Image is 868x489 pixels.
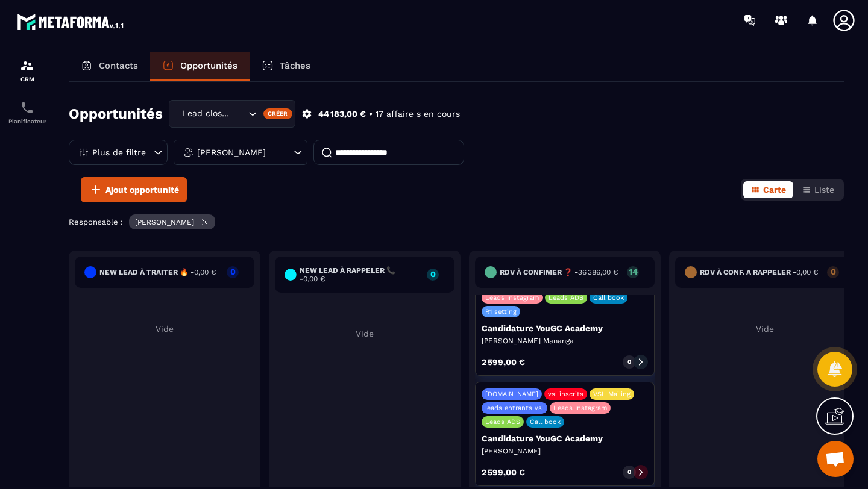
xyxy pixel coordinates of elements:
[69,102,163,126] h2: Opportunités
[180,60,237,71] p: Opportunités
[700,268,818,276] h6: RDV à conf. A RAPPELER -
[99,60,138,71] p: Contacts
[549,294,583,302] p: Leads ADS
[150,52,250,81] a: Opportunités
[280,60,310,71] p: Tâches
[817,441,854,477] a: Ouvrir le chat
[135,218,194,226] p: [PERSON_NAME]
[169,100,295,128] div: Search for option
[75,324,254,334] p: Vide
[827,267,839,276] p: 0
[482,468,525,476] p: 2 599,00 €
[69,52,150,81] a: Contacts
[627,468,631,476] p: 0
[81,177,187,202] button: Ajout opportunité
[194,268,216,276] span: 0,00 €
[20,58,34,73] img: formation
[300,266,421,283] h6: New lead à RAPPELER 📞 -
[263,108,293,119] div: Créer
[92,148,146,157] p: Plus de filtre
[548,390,583,398] p: vsl inscrits
[675,324,855,334] p: Vide
[763,185,786,195] span: Carte
[553,404,607,412] p: Leads Instagram
[275,329,454,338] p: Vide
[627,267,639,276] p: 14
[303,275,325,283] span: 0,00 €
[427,270,439,278] p: 0
[197,148,266,157] p: [PERSON_NAME]
[482,323,648,333] p: Candidature YouGC Academy
[180,107,233,120] span: Lead closing
[627,358,631,366] p: 0
[743,181,793,198] button: Carte
[69,217,123,226] p: Responsable :
[485,404,544,412] p: leads entrants vsl
[593,390,631,398] p: VSL Mailing
[482,434,648,443] p: Candidature YouGC Academy
[530,418,561,426] p: Call book
[105,184,179,196] span: Ajout opportunité
[500,268,618,276] h6: RDV à confimer ❓ -
[578,268,618,276] span: 36 386,00 €
[482,336,648,346] p: [PERSON_NAME] Mananga
[369,108,373,120] p: •
[482,358,525,366] p: 2 599,00 €
[20,101,34,115] img: scheduler
[485,308,517,316] p: R1 setting
[376,108,460,120] p: 17 affaire s en cours
[485,418,520,426] p: Leads ADS
[250,52,322,81] a: Tâches
[3,92,51,134] a: schedulerschedulerPlanificateur
[233,107,245,120] input: Search for option
[794,181,841,198] button: Liste
[482,446,648,456] p: [PERSON_NAME]
[227,267,239,276] p: 0
[318,108,366,120] p: 44 183,00 €
[3,76,51,83] p: CRM
[3,118,51,125] p: Planificateur
[485,390,538,398] p: [DOMAIN_NAME]
[593,294,624,302] p: Call book
[17,11,125,33] img: logo
[796,268,818,276] span: 0,00 €
[99,268,216,276] h6: New lead à traiter 🔥 -
[485,294,539,302] p: Leads Instagram
[3,49,51,92] a: formationformationCRM
[814,185,834,195] span: Liste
